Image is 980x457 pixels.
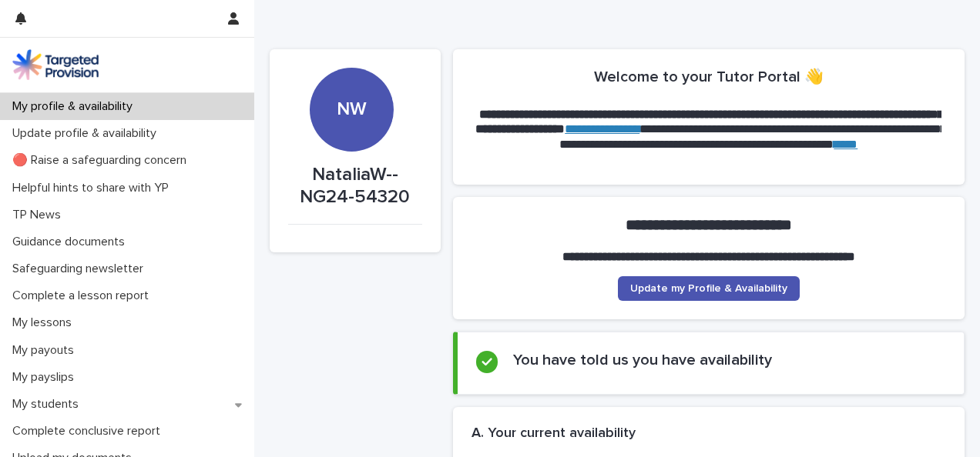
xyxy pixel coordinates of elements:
p: My payslips [6,370,86,385]
p: NataliaW--NG24-54320 [288,164,422,208]
p: My students [6,397,91,412]
p: My profile & availability [6,99,145,114]
p: My lessons [6,315,84,330]
a: Update my Profile & Availability [618,276,800,301]
img: M5nRWzHhSzIhMunXDL62 [12,49,99,80]
h2: Welcome to your Tutor Portal 👋 [594,68,824,86]
p: Guidance documents [6,235,137,249]
p: Complete conclusive report [6,424,173,439]
p: Complete a lesson report [6,289,161,303]
p: TP News [6,208,73,222]
p: 🔴 Raise a safeguarding concern [6,153,199,168]
div: NW [310,15,394,121]
p: My payouts [6,343,86,358]
p: Helpful hints to share with YP [6,181,181,195]
p: Safeguarding newsletter [6,262,156,276]
p: Update profile & availability [6,126,169,141]
h2: A. Your current availability [472,425,636,442]
span: Update my Profile & Availability [630,283,787,294]
h2: You have told us you have availability [513,351,772,369]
